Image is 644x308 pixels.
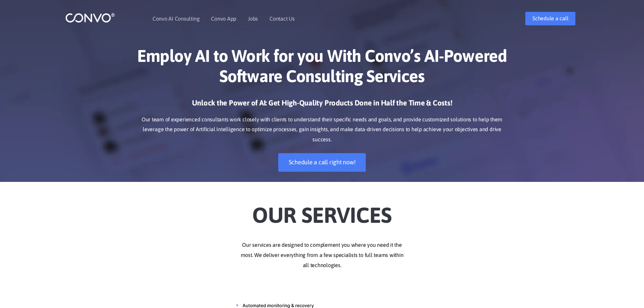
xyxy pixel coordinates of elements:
[269,16,295,21] a: Contact Us
[248,16,258,21] a: Jobs
[65,13,115,23] img: logo_1.png
[135,240,510,270] p: Our services are designed to complement you where you need it the most. We deliver everything fro...
[525,12,575,25] a: Schedule a call
[152,16,199,21] a: Convo AI Consulting
[135,115,510,145] p: Our team of experienced consultants work closely with clients to understand their specific needs ...
[135,46,510,91] h1: Employ AI to Work for you With Convo’s AI-Powered Software Consulting Services
[135,98,510,113] h3: Unlock the Power of AI: Get High-Quality Products Done in Half the Time & Costs!
[278,153,366,172] a: Schedule a call right now!
[211,16,236,21] a: Convo App
[135,192,510,230] h2: Our Services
